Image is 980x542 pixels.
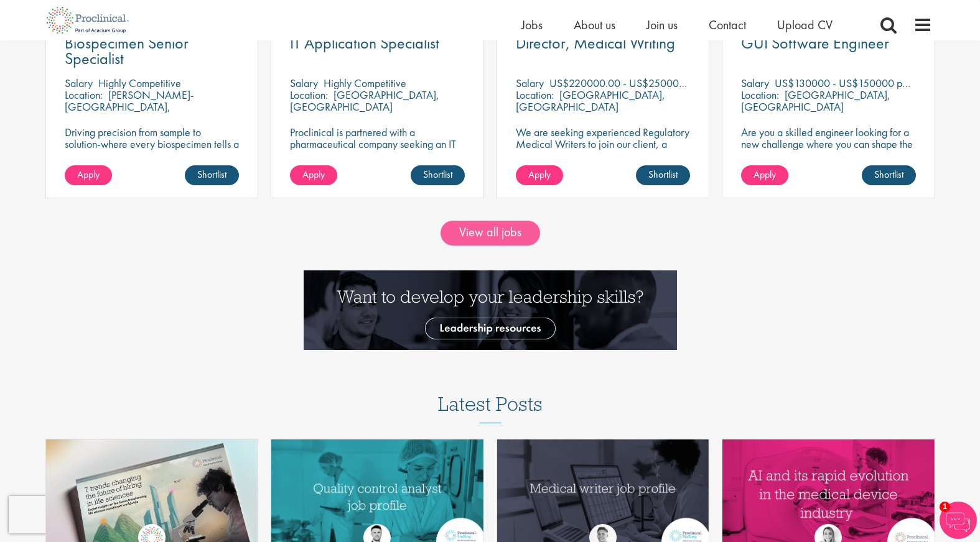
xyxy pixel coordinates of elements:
span: Location: [65,88,103,102]
img: Want to develop your leadership skills? See our Leadership Resources [304,270,677,350]
span: Salary [741,76,769,90]
span: IT Application Specialist [290,32,439,53]
a: Apply [741,165,788,185]
a: Contact [709,17,746,33]
span: Location: [290,88,328,102]
span: Salary [290,76,318,90]
p: US$220000.00 - US$250000.00 per annum + Highly Competitive Salary [549,76,871,90]
p: Are you a skilled engineer looking for a new challenge where you can shape the future of healthca... [741,126,916,173]
a: Shortlist [636,165,690,185]
a: IT Application Specialist [290,35,465,51]
span: Apply [528,168,551,181]
a: Shortlist [185,165,239,185]
p: We are seeking experienced Regulatory Medical Writers to join our client, a dynamic and growing b... [516,126,691,162]
a: Apply [290,165,337,185]
span: Salary [65,76,93,90]
p: [GEOGRAPHIC_DATA], [GEOGRAPHIC_DATA] [516,88,665,114]
a: Join us [646,17,678,33]
a: GUI Software Engineer [741,35,916,51]
span: Location: [741,88,779,102]
a: About us [574,17,615,33]
p: Proclinical is partnered with a pharmaceutical company seeking an IT Application Specialist to jo... [290,126,465,185]
p: [PERSON_NAME]-[GEOGRAPHIC_DATA], [GEOGRAPHIC_DATA] [65,88,194,126]
span: Apply [302,168,325,181]
span: Apply [77,168,100,181]
h3: Latest Posts [438,393,543,423]
iframe: reCAPTCHA [9,496,168,533]
span: Director, Medical Writing [516,32,675,53]
a: Want to develop your leadership skills? See our Leadership Resources [304,302,677,315]
a: Upload CV [777,17,833,33]
a: Biospecimen Senior Specialist [65,35,240,67]
a: Apply [65,165,112,185]
p: Highly Competitive [324,76,406,90]
span: Biospecimen Senior Specialist [65,32,189,69]
a: Jobs [521,17,543,33]
span: GUI Software Engineer [741,32,889,53]
p: US$130000 - US$150000 per annum [775,76,941,90]
a: View all jobs [441,221,540,246]
p: [GEOGRAPHIC_DATA], [GEOGRAPHIC_DATA] [290,88,439,114]
p: [GEOGRAPHIC_DATA], [GEOGRAPHIC_DATA] [741,88,890,114]
span: 1 [940,502,950,512]
img: Chatbot [940,502,977,539]
span: Apply [754,168,776,181]
a: Shortlist [411,165,465,185]
a: Director, Medical Writing [516,35,691,51]
a: Shortlist [862,165,916,185]
a: Apply [516,165,563,185]
span: Location: [516,88,554,102]
p: Highly Competitive [98,76,181,90]
p: Driving precision from sample to solution-where every biospecimen tells a story of innovation. [65,126,240,162]
span: Salary [516,76,544,90]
